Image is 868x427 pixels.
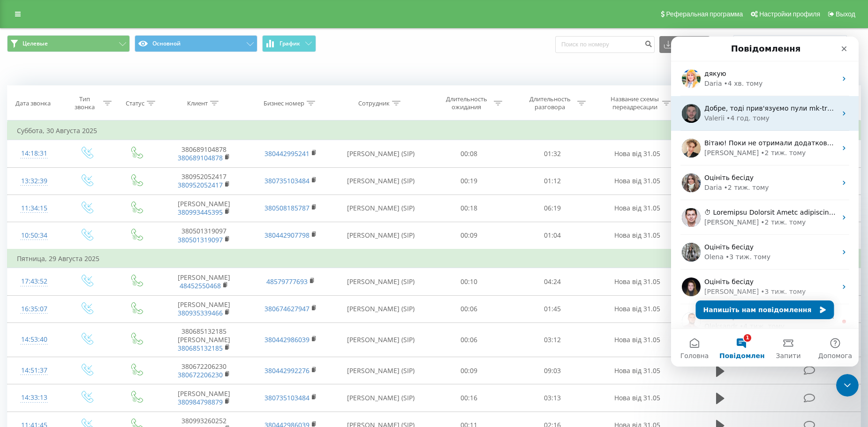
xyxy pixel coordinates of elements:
[836,10,855,18] span: Выход
[8,121,861,140] td: Суббота, 30 Августа 2025
[15,99,51,107] div: Дата звонка
[11,102,30,121] img: Profile image for Volodymyr
[160,357,247,384] td: 380672206230
[511,384,594,412] td: 03:13
[178,208,223,217] a: 380993445395
[427,268,511,295] td: 00:10
[358,99,390,107] div: Сотрудник
[55,77,98,87] div: • 4 год. тому
[33,77,53,87] div: Valerii
[135,35,257,52] button: Основной
[25,264,163,283] button: Напишіть нам повідомлення
[427,222,511,249] td: 00:09
[33,103,472,110] span: Вітаю! Поки не отримали додаткових питань Обов'язково звертайтеся, якщо виникнуть питання! 😉 Бажа...
[666,10,743,18] span: Реферальная программа
[178,308,223,317] a: 380935339466
[54,216,99,225] div: • 3 тиж. тому
[264,99,304,107] div: Бизнес номер
[187,99,208,107] div: Клиент
[264,393,309,402] a: 380735103484
[178,344,223,352] a: 380685132185
[264,149,309,158] a: 380442995241
[264,176,309,185] a: 380735103484
[90,250,135,260] div: • 3 тиж. тому
[427,384,511,412] td: 00:16
[9,316,38,322] span: Головна
[17,389,51,407] div: 14:33:13
[160,295,247,322] td: [PERSON_NAME]
[441,95,491,111] div: Длительность ожидания
[11,276,30,294] img: Profile image for Oleksandr
[427,357,511,384] td: 00:09
[594,322,680,357] td: Нова від 31.05
[126,99,144,107] div: Статус
[178,397,223,406] a: 380984798879
[594,295,680,322] td: Нова від 31.05
[279,40,300,47] span: График
[594,222,680,249] td: Нова від 31.05
[334,195,427,222] td: [PERSON_NAME] (SIP)
[17,199,51,217] div: 11:34:15
[334,357,427,384] td: [PERSON_NAME] (SIP)
[33,216,53,225] div: Olena
[7,35,130,52] button: Целевые
[90,181,135,191] div: • 2 тиж. тому
[511,140,594,167] td: 01:32
[334,140,427,167] td: [PERSON_NAME] (SIP)
[147,316,181,322] span: Допомога
[33,137,83,145] span: Оцініть бесіду
[17,330,51,349] div: 14:53:40
[594,268,680,295] td: Нова від 31.05
[33,112,88,121] div: [PERSON_NAME]
[105,316,129,322] span: Запити
[11,241,30,260] img: Profile image for Yeva
[427,322,511,357] td: 00:06
[33,146,51,156] div: Daria
[610,95,660,111] div: Название схемы переадресации
[427,195,511,222] td: 00:18
[511,195,594,222] td: 06:19
[594,357,680,384] td: Нова від 31.05
[427,167,511,195] td: 00:19
[11,137,30,156] img: Profile image for Daria
[334,268,427,295] td: [PERSON_NAME] (SIP)
[33,207,83,214] span: Оцініть бесіду
[262,35,316,52] button: График
[511,295,594,322] td: 01:45
[334,167,427,195] td: [PERSON_NAME] (SIP)
[53,146,98,156] div: • 2 тиж. тому
[33,68,521,75] span: Добре, тоді прив'язуємо пули mk-translations.ua-dnipro-static та mk-translations.ua-poland-static...
[836,374,859,397] iframe: Intercom live chat
[69,95,101,111] div: Тип звонка
[160,268,247,295] td: [PERSON_NAME]
[90,112,135,121] div: • 2 тиж. тому
[334,322,427,357] td: [PERSON_NAME] (SIP)
[511,357,594,384] td: 09:03
[17,172,51,190] div: 13:32:39
[47,292,94,330] button: Повідомлення
[594,167,680,195] td: Нова від 31.05
[17,272,51,291] div: 17:43:52
[266,277,308,286] a: 48579777693
[48,316,102,322] span: Повідомлення
[511,222,594,249] td: 01:04
[759,10,820,18] span: Настройки профиля
[17,361,51,380] div: 14:51:37
[178,180,223,189] a: 380952052417
[511,322,594,357] td: 03:12
[160,222,247,249] td: 380501319097
[334,222,427,249] td: [PERSON_NAME] (SIP)
[68,285,113,295] div: • 4 тиж. тому
[525,95,575,111] div: Длительность разговора
[178,153,223,162] a: 380689104878
[594,140,680,167] td: Нова від 31.05
[33,181,88,191] div: [PERSON_NAME]
[17,226,51,245] div: 10:50:34
[160,195,247,222] td: [PERSON_NAME]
